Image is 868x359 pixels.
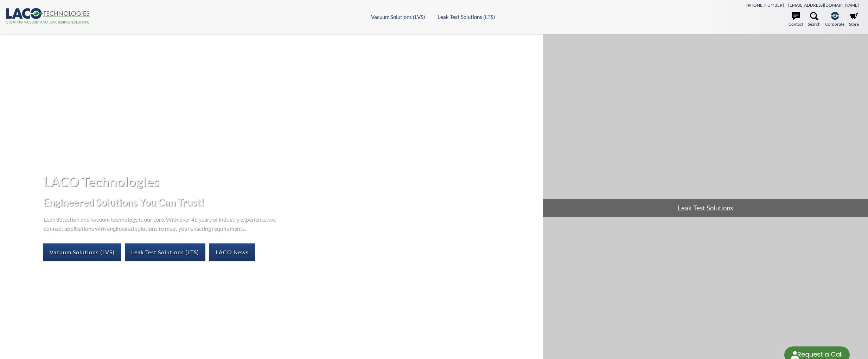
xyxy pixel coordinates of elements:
[209,243,255,261] a: LACO News
[43,243,121,261] a: Vacuum Solutions (LVS)
[746,2,784,8] a: [PHONE_NUMBER]
[808,12,821,27] a: Search
[43,214,279,232] p: Leak detection and vacuum technology is our core. With over 45 years of industry experience, we c...
[438,14,495,20] a: Leak Test Solutions (LTS)
[825,21,844,27] span: Corporate
[789,12,803,27] a: Contact
[788,2,859,8] a: [EMAIL_ADDRESS][DOMAIN_NAME]
[125,243,205,261] a: Leak Test Solutions (LTS)
[849,12,859,27] a: Store
[371,14,425,20] a: Vacuum Solutions (LVS)
[43,196,537,209] h2: Engineered Solutions You Can Trust!
[43,173,537,190] h1: LACO Technologies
